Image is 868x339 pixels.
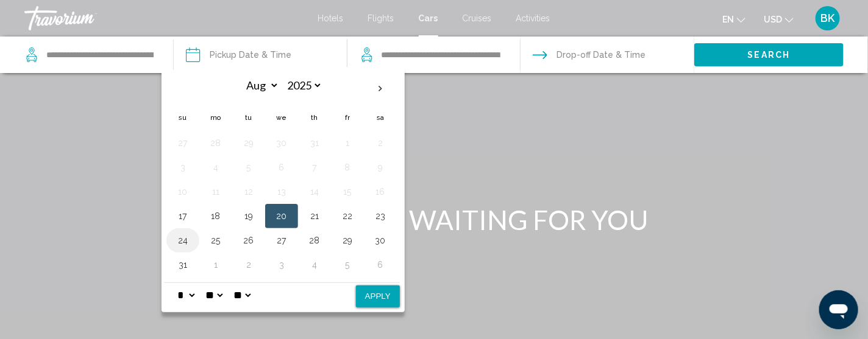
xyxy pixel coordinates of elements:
[206,208,226,225] button: Day 18
[305,135,324,152] button: Day 31
[173,135,193,152] button: Day 27
[239,256,258,273] button: Day 2
[305,159,324,176] button: Day 7
[338,208,357,225] button: Day 22
[338,183,357,200] button: Day 15
[272,232,291,249] button: Day 27
[338,256,357,273] button: Day 5
[419,13,438,23] a: Cars
[272,159,291,176] button: Day 6
[205,204,663,236] h1: THE WORLD IS WAITING FOR YOU
[722,15,734,24] span: en
[239,135,258,152] button: Day 29
[821,12,835,24] span: BK
[694,43,844,66] button: Search
[338,232,357,249] button: Day 29
[368,13,394,23] a: Flights
[173,256,193,273] button: Day 31
[283,75,322,96] select: Select year
[206,159,226,176] button: Day 4
[533,37,646,73] button: Drop-off date
[722,10,745,28] button: Change language
[206,183,226,200] button: Day 11
[764,10,794,28] button: Change currency
[748,51,791,60] span: Search
[463,13,492,23] a: Cruises
[272,183,291,200] button: Day 13
[186,37,291,73] button: Pickup date
[305,208,324,225] button: Day 21
[272,256,291,273] button: Day 3
[24,6,306,30] a: Travorium
[173,183,193,200] button: Day 10
[239,159,258,176] button: Day 5
[356,285,400,307] button: Apply
[819,290,858,329] iframe: Button to launch messaging window
[206,256,226,273] button: Day 1
[305,183,324,200] button: Day 14
[231,283,253,307] select: Select AM/PM
[371,208,390,225] button: Day 23
[206,232,226,249] button: Day 25
[338,159,357,176] button: Day 8
[557,46,646,63] span: Drop-off Date & Time
[516,13,550,23] a: Activities
[371,135,390,152] button: Day 2
[272,208,291,225] button: Day 20
[318,13,344,23] a: Hotels
[173,232,193,249] button: Day 24
[764,15,782,24] span: USD
[206,135,226,152] button: Day 28
[371,256,390,273] button: Day 6
[364,75,397,103] button: Next month
[305,256,324,273] button: Day 4
[239,208,258,225] button: Day 19
[173,159,193,176] button: Day 3
[239,232,258,249] button: Day 26
[338,135,357,152] button: Day 1
[272,135,291,152] button: Day 30
[371,232,390,249] button: Day 30
[812,5,844,31] button: User Menu
[203,283,225,307] select: Select minute
[305,232,324,249] button: Day 28
[173,208,193,225] button: Day 17
[371,183,390,200] button: Day 16
[371,159,390,176] button: Day 9
[240,75,279,96] select: Select month
[239,183,258,200] button: Day 12
[175,283,197,307] select: Select hour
